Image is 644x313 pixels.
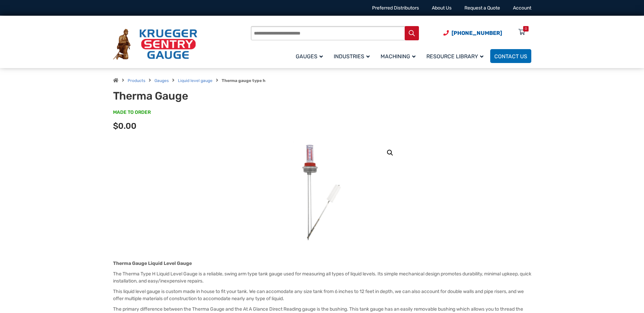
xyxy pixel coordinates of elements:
a: Industries [330,48,376,64]
strong: Therma gauge type h [222,78,265,83]
a: Gauges [292,48,330,64]
div: 0 [525,26,527,32]
a: Request a Quote [464,5,500,11]
span: Machining [381,53,416,60]
span: Gauges [296,53,323,60]
span: Resource Library [426,53,483,60]
span: MADE TO ORDER [113,109,151,116]
span: [PHONE_NUMBER] [452,30,502,36]
strong: Therma Gauge Liquid Level Gauge [113,260,192,266]
p: The Therma Type H Liquid Level Gauge is a reliable, swing arm type tank gauge used for measuring ... [113,270,531,285]
p: This liquid level gauge is custom made in house to fit your tank. We can accomodate any size tank... [113,288,531,302]
a: Phone Number (920) 434-8860 [443,29,502,37]
a: About Us [432,5,452,11]
h1: Therma Gauge [113,89,280,102]
a: Contact Us [490,49,531,63]
a: View full-screen image gallery [384,147,396,159]
img: Krueger Sentry Gauge [113,29,197,60]
img: Therma Gauge [271,141,373,243]
a: Products [128,78,145,83]
span: $0.00 [113,121,136,131]
a: Account [513,5,531,11]
span: Contact Us [494,53,527,60]
a: Resource Library [422,48,490,64]
span: Industries [334,53,370,60]
a: Gauges [154,78,169,83]
a: Preferred Distributors [372,5,419,11]
a: Machining [376,48,422,64]
a: Liquid level gauge [178,78,213,83]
